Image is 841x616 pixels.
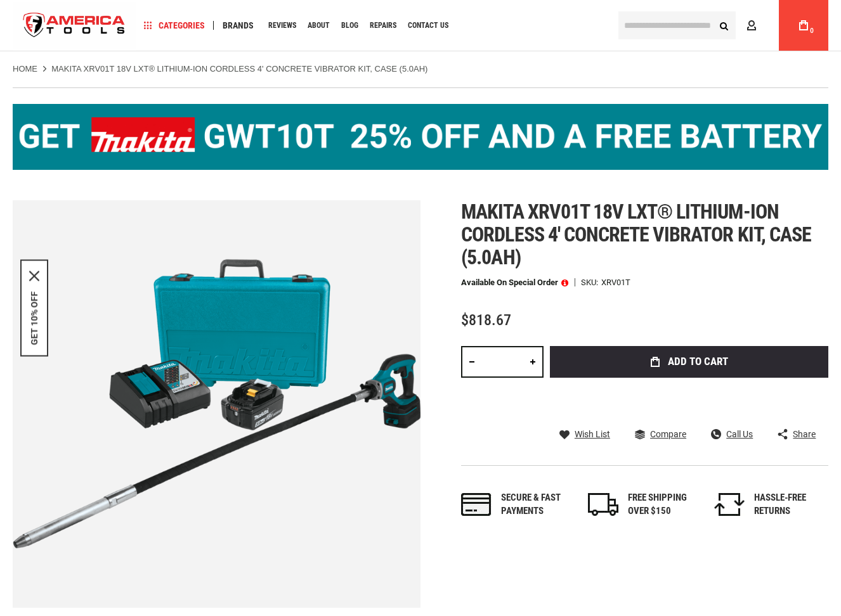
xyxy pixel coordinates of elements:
span: Share [793,430,816,439]
div: FREE SHIPPING OVER $150 [628,491,702,518]
button: Search [712,13,736,37]
button: Add to Cart [550,346,828,378]
span: Makita xrv01t 18v lxt® lithium-ion cordless 4' concrete vibrator kit, case (5.0ah) [461,200,811,269]
span: Contact Us [408,22,448,29]
span: Wish List [575,430,610,439]
span: Call Us [726,430,753,439]
p: Available on Special Order [461,278,568,287]
button: Close [29,271,39,281]
a: Brands [217,17,259,34]
button: GET 10% OFF [29,292,39,345]
div: HASSLE-FREE RETURNS [754,491,828,518]
a: Blog [336,17,364,34]
img: America Tools [13,2,136,49]
a: Wish List [559,428,610,440]
span: Reviews [268,22,296,29]
img: MAKITA XRV01T 18V LXT® LITHIUM-ION CORDLESS 4' CONCRETE VIBRATOR KIT, CASE (5.0AH) [13,200,420,608]
a: Categories [138,17,211,34]
a: About [302,17,336,34]
span: Repairs [370,22,396,29]
a: store logo [13,2,136,49]
strong: MAKITA XRV01T 18V LXT® LITHIUM-ION CORDLESS 4' CONCRETE VIBRATOR KIT, CASE (5.0AH) [51,64,427,74]
span: $818.67 [461,311,511,329]
a: Home [13,63,37,75]
a: Contact Us [402,17,454,34]
span: Brands [223,21,254,30]
div: XRV01T [601,278,630,286]
iframe: Secure express checkout frame [547,382,831,443]
img: shipping [588,493,618,516]
strong: SKU [581,278,601,286]
iframe: LiveChat chat widget [663,576,841,616]
svg: close icon [29,271,39,281]
a: Repairs [364,17,402,34]
a: Reviews [263,17,302,34]
img: returns [714,493,745,516]
span: Add to Cart [668,356,728,367]
div: Secure & fast payments [501,491,575,518]
span: Compare [650,430,686,439]
span: About [308,22,330,29]
img: BOGO: Buy the Makita® XGT IMpact Wrench (GWT10T), get the BL4040 4ah Battery FREE! [13,104,828,170]
span: Categories [144,21,205,30]
span: 0 [810,27,814,34]
a: Call Us [711,428,753,440]
span: Blog [341,22,358,29]
img: payments [461,493,492,516]
a: Compare [635,428,686,440]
